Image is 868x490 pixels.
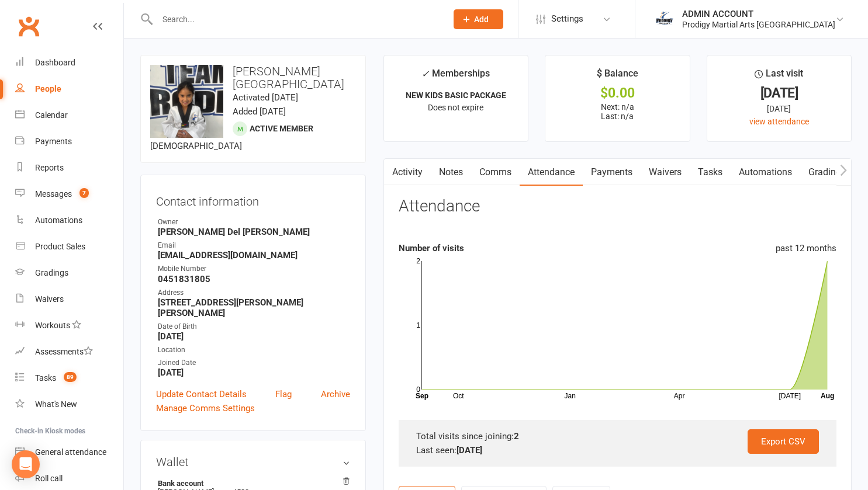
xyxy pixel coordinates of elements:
a: Dashboard [15,50,123,76]
h3: Contact information [156,190,350,208]
div: Address [158,287,350,298]
a: Tasks 89 [15,365,123,391]
div: Workouts [35,321,70,330]
div: [DATE] [718,102,841,115]
div: ADMIN ACCOUNT [682,9,835,19]
a: Calendar [15,102,123,128]
a: People [15,76,123,102]
div: Location [158,345,350,356]
strong: NEW KIDS BASIC PACKAGE [406,91,506,100]
a: Gradings [15,260,123,286]
a: Update Contact Details [156,387,247,401]
div: Tasks [35,373,56,383]
h3: Attendance [399,197,480,216]
a: General attendance kiosk mode [15,439,123,465]
a: Assessments [15,339,123,365]
div: Prodigy Martial Arts [GEOGRAPHIC_DATA] [682,19,835,30]
div: What's New [35,399,77,409]
div: Open Intercom Messenger [12,450,40,478]
div: Product Sales [35,242,85,251]
a: Manage Comms Settings [156,401,255,415]
span: [DEMOGRAPHIC_DATA] [150,141,242,151]
div: past 12 months [776,241,836,255]
a: Notes [431,159,471,186]
i: ✓ [421,68,429,79]
a: Flag [275,387,292,401]
img: thumb_image1686208220.png [653,8,676,31]
div: Memberships [421,66,490,88]
a: Clubworx [14,12,43,41]
div: Joined Date [158,357,350,369]
div: $0.00 [556,87,679,99]
strong: [PERSON_NAME] Del [PERSON_NAME] [158,227,350,237]
a: Reports [15,155,123,181]
strong: 2 [514,431,519,442]
div: Payments [35,137,72,146]
span: Add [474,15,489,24]
div: $ Balance [597,66,638,87]
h3: [PERSON_NAME][GEOGRAPHIC_DATA] [150,65,356,91]
a: Attendance [520,159,583,186]
div: Roll call [35,474,63,483]
a: Archive [321,387,350,401]
h3: Wallet [156,456,350,468]
strong: 0451831805 [158,274,350,284]
img: image1754895165.png [150,65,223,138]
span: 7 [79,188,89,198]
strong: [EMAIL_ADDRESS][DOMAIN_NAME] [158,250,350,260]
a: Waivers [15,286,123,312]
div: Mobile Number [158,263,350,274]
div: Assessments [35,347,93,356]
span: Settings [551,6,583,32]
div: Calendar [35,110,68,120]
a: Export CSV [748,429,819,454]
p: Next: n/a Last: n/a [556,102,679,121]
span: 89 [64,372,77,382]
a: Payments [583,159,641,186]
span: Active member [250,124,313,133]
div: General attendance [35,447,106,457]
time: Activated [DATE] [233,92,298,103]
a: Automations [731,159,800,186]
strong: [DATE] [158,331,350,342]
strong: [DATE] [457,445,482,456]
input: Search... [154,11,438,27]
div: Dashboard [35,58,75,67]
a: Workouts [15,312,123,339]
strong: Bank account [158,479,344,488]
span: Does not expire [428,103,483,112]
strong: [DATE] [158,367,350,378]
a: Product Sales [15,234,123,260]
a: What's New [15,391,123,418]
div: Owner [158,217,350,228]
div: Messages [35,189,72,199]
div: Date of Birth [158,321,350,332]
div: Automations [35,216,82,225]
div: Reports [35,163,64,172]
time: Added [DATE] [233,106,286,117]
a: view attendance [749,117,809,126]
div: Last seen: [416,443,819,457]
div: Last visit [755,66,803,87]
div: [DATE] [718,87,841,99]
div: Gradings [35,268,68,277]
div: Waivers [35,294,64,304]
a: Tasks [690,159,731,186]
a: Payments [15,128,123,155]
strong: [STREET_ADDRESS][PERSON_NAME][PERSON_NAME] [158,297,350,318]
a: Waivers [641,159,690,186]
strong: Number of visits [399,243,464,253]
div: Total visits since joining: [416,429,819,443]
a: Activity [384,159,431,186]
a: Comms [471,159,520,186]
div: People [35,84,61,93]
button: Add [454,9,503,29]
a: Messages 7 [15,181,123,207]
div: Email [158,240,350,251]
a: Automations [15,207,123,234]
